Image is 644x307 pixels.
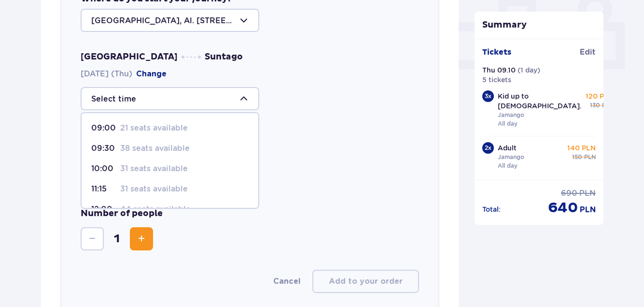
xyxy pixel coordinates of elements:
span: [DATE] (Thu) [81,69,167,79]
p: Thu 09.10 [482,65,516,75]
p: Summary [475,19,604,31]
button: Increase [130,227,153,250]
p: Total : [482,205,501,214]
p: 21 seats available [120,123,188,133]
span: PLN [584,153,596,161]
span: 690 [561,188,577,199]
p: 120 PLN [586,91,614,101]
p: 44 seats available [120,204,191,215]
span: 640 [548,199,578,217]
img: dots [182,56,201,58]
p: Add to your order [329,276,403,287]
span: Edit [580,47,596,58]
p: All day [498,161,518,170]
p: ( 1 day ) [518,65,540,75]
button: Change [136,69,167,79]
p: 31 seats available [120,184,188,194]
span: 1 [106,232,128,246]
div: 2 x [482,142,494,154]
span: 130 [590,101,600,110]
p: 31 seats available [120,163,188,174]
button: Add to your order [312,270,419,293]
p: Adult [498,143,517,153]
p: 10:00 [91,163,116,174]
p: Tickets [482,47,511,58]
span: PLN [580,205,596,215]
p: Kid up to [DEMOGRAPHIC_DATA]. [498,91,582,111]
p: 38 seats available [120,143,190,154]
p: 11:15 [91,184,116,194]
p: Jamango [498,111,524,119]
span: PLN [579,188,596,199]
p: Jamango [498,153,524,161]
p: 09:00 [91,123,116,133]
p: 140 PLN [567,143,596,153]
span: 150 [572,153,582,161]
p: 5 tickets [482,75,511,85]
button: Decrease [81,227,104,250]
div: 3 x [482,90,494,102]
p: All day [498,119,518,128]
p: 09:30 [91,143,116,154]
span: Suntago [205,51,243,63]
span: PLN [602,101,614,110]
span: [GEOGRAPHIC_DATA] [81,51,178,63]
p: Number of people [81,208,163,219]
button: Cancel [273,276,301,287]
p: 12:00 [91,204,116,215]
